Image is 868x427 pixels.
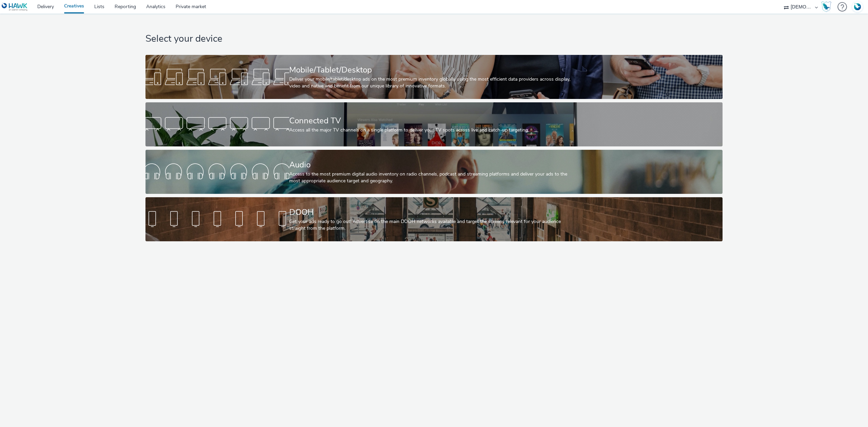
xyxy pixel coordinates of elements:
[145,102,723,146] a: Connected TVAccess all the major TV channels on a single platform to deliver your TV spots across...
[145,150,723,194] a: AudioAccess to the most premium digital audio inventory on radio channels, podcast and streaming ...
[2,3,28,11] img: undefined Logo
[289,218,576,232] div: Get your ads ready to go out! Advertise on the main DOOH networks available and target the screen...
[289,64,576,76] div: Mobile/Tablet/Desktop
[821,1,834,12] a: Hawk Academy
[289,206,576,218] div: DOOH
[145,33,723,45] h1: Select your device
[289,171,576,185] div: Access to the most premium digital audio inventory on radio channels, podcast and streaming platf...
[145,197,723,241] a: DOOHGet your ads ready to go out! Advertise on the main DOOH networks available and target the sc...
[289,127,576,134] div: Access all the major TV channels on a single platform to deliver your TV spots across live and ca...
[289,115,576,127] div: Connected TV
[852,2,863,12] img: Account FR
[145,55,723,99] a: Mobile/Tablet/DesktopDeliver your mobile/tablet/desktop ads on the most premium inventory globall...
[289,159,576,171] div: Audio
[289,76,576,90] div: Deliver your mobile/tablet/desktop ads on the most premium inventory globally using the most effi...
[821,1,831,12] img: Hawk Academy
